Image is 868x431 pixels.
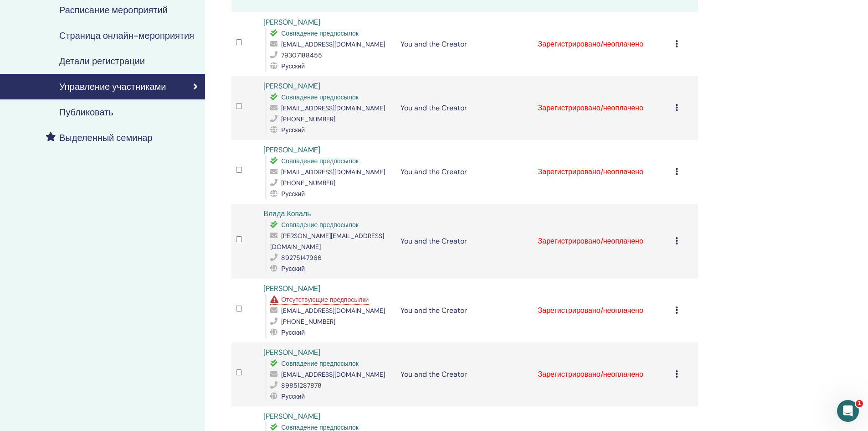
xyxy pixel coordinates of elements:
[281,62,305,70] span: Русский
[396,204,533,279] td: You and the Creator
[263,145,320,155] a: [PERSON_NAME]
[396,279,533,343] td: You and the Creator
[837,400,859,422] iframe: Intercom live chat
[281,157,359,165] span: Совпадение предпосылок
[263,284,320,293] a: [PERSON_NAME]
[263,411,320,421] a: [PERSON_NAME]
[281,126,305,134] span: Русский
[281,40,385,48] span: [EMAIL_ADDRESS][DOMAIN_NAME]
[281,296,369,304] span: Отсутствующие предпосылки
[59,81,166,92] h4: Управление участниками
[281,381,322,389] span: 89851287878
[281,115,335,123] span: [PHONE_NUMBER]
[263,17,320,27] a: [PERSON_NAME]
[281,168,385,176] span: [EMAIL_ADDRESS][DOMAIN_NAME]
[263,81,320,91] a: [PERSON_NAME]
[856,400,863,407] span: 1
[396,343,533,406] td: You and the Creator
[281,254,322,262] span: 89275147966
[59,30,194,41] h4: Страница онлайн-мероприятия
[281,179,335,187] span: [PHONE_NUMBER]
[59,132,153,143] h4: Выделенный семинар
[281,306,385,315] span: [EMAIL_ADDRESS][DOMAIN_NAME]
[263,209,311,218] a: Влада Коваль
[396,76,533,140] td: You and the Creator
[281,370,385,379] span: [EMAIL_ADDRESS][DOMAIN_NAME]
[281,221,359,229] span: Совпадение предпосылок
[396,140,533,204] td: You and the Creator
[281,93,359,101] span: Совпадение предпосылок
[59,107,113,118] h4: Публиковать
[281,392,305,400] span: Русский
[281,317,335,326] span: [PHONE_NUMBER]
[281,190,305,198] span: Русский
[281,359,359,368] span: Совпадение предпосылок
[396,12,533,76] td: You and the Creator
[281,328,305,337] span: Русский
[281,104,385,112] span: [EMAIL_ADDRESS][DOMAIN_NAME]
[281,51,322,59] span: 79307188455
[281,265,305,273] span: Русский
[281,29,359,37] span: Совпадение предпосылок
[263,348,320,357] a: [PERSON_NAME]
[270,232,384,251] span: [PERSON_NAME][EMAIL_ADDRESS][DOMAIN_NAME]
[59,5,168,16] h4: Расписание мероприятий
[59,56,145,67] h4: Детали регистрации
